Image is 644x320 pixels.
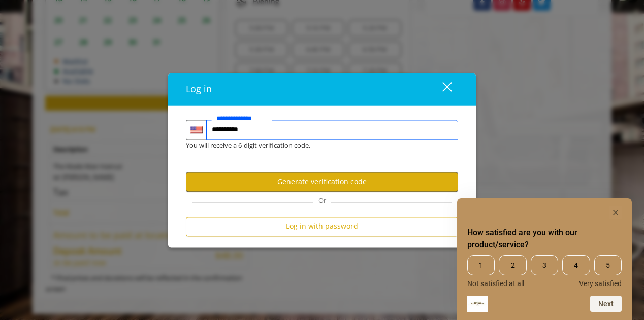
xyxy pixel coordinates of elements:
div: How satisfied are you with our product/service? Select an option from 1 to 5, with 1 being Not sa... [467,206,622,312]
div: How satisfied are you with our product/service? Select an option from 1 to 5, with 1 being Not sa... [467,255,622,288]
span: Very satisfied [579,279,622,288]
button: close dialog [424,79,458,99]
span: 4 [562,255,590,275]
div: You will receive a 6-digit verification code. [178,140,450,151]
span: 2 [499,255,526,275]
span: Log in [186,83,212,95]
span: Or [313,196,331,205]
span: 1 [467,255,495,275]
div: close dialog [431,82,451,97]
button: Log in with password [186,217,458,236]
button: Hide survey [609,206,622,219]
h2: How satisfied are you with our product/service? Select an option from 1 to 5, with 1 being Not sa... [467,227,622,251]
button: Generate verification code [186,172,458,192]
span: Not satisfied at all [467,279,524,288]
button: Next question [590,296,622,312]
span: 5 [594,255,622,275]
div: Country [186,120,206,140]
span: 3 [531,255,558,275]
